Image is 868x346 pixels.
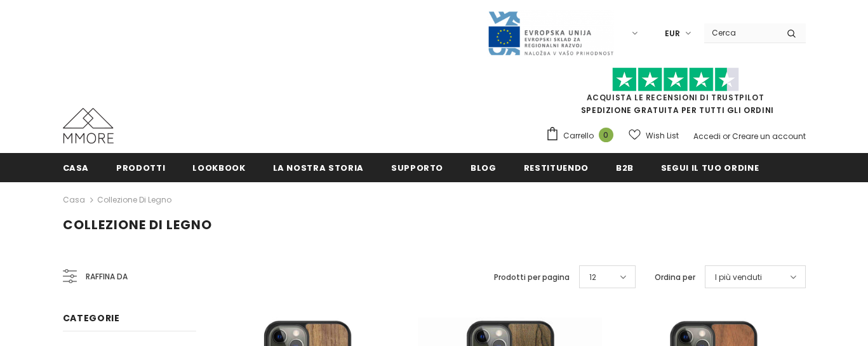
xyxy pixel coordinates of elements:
img: Javni Razpis [487,10,614,57]
span: Restituendo [524,162,589,174]
span: La nostra storia [273,162,364,174]
label: Prodotti per pagina [494,271,570,284]
img: Fidati di Pilot Stars [612,67,739,92]
a: La nostra storia [273,153,364,182]
a: Prodotti [116,153,165,182]
a: Blog [471,153,497,182]
a: Segui il tuo ordine [661,153,759,182]
span: EUR [665,27,680,40]
a: Acquista le recensioni di TrustPilot [587,92,765,103]
span: Casa [63,162,90,174]
a: Collezione di legno [97,194,171,205]
span: B2B [616,162,634,174]
span: Carrello [563,130,594,142]
a: Casa [63,153,90,182]
a: Wish List [629,124,679,147]
span: 0 [599,128,613,142]
span: Collezione di legno [63,216,212,234]
span: Prodotti [116,162,165,174]
input: Search Site [704,23,777,42]
a: B2B [616,153,634,182]
span: Wish List [646,130,679,142]
a: Carrello 0 [545,126,620,145]
label: Ordina per [655,271,695,284]
span: 12 [589,271,596,284]
span: Blog [471,162,497,174]
a: Javni Razpis [487,27,614,38]
span: I più venduti [715,271,762,284]
span: or [723,131,730,142]
a: Creare un account [732,131,806,142]
span: Lookbook [192,162,245,174]
a: Restituendo [524,153,589,182]
img: Casi MMORE [63,108,114,143]
a: Casa [63,192,85,208]
span: Categorie [63,312,120,324]
a: Lookbook [192,153,245,182]
span: Raffina da [86,270,128,284]
span: Segui il tuo ordine [661,162,759,174]
span: SPEDIZIONE GRATUITA PER TUTTI GLI ORDINI [545,73,806,116]
a: Accedi [693,131,721,142]
span: supporto [391,162,443,174]
a: supporto [391,153,443,182]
